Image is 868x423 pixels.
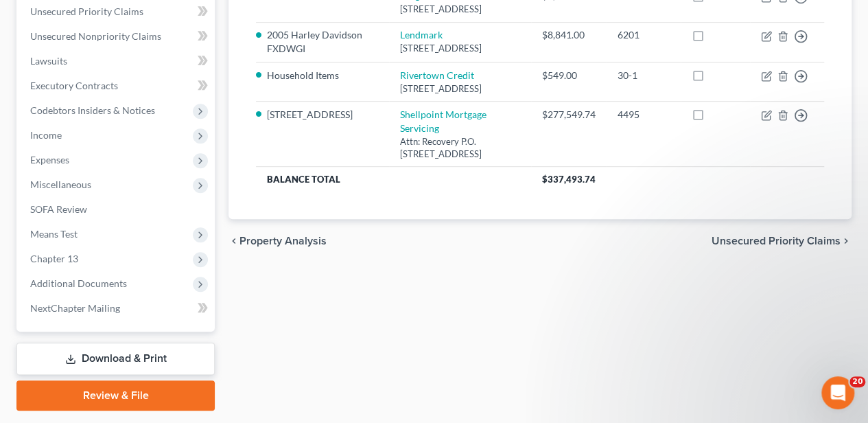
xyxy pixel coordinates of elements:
[30,253,78,264] span: Chapter 13
[712,236,841,247] span: Unsecured Priority Claims
[49,214,128,229] div: [PERSON_NAME]
[30,154,69,165] span: Expenses
[183,297,274,352] button: Help
[241,5,266,30] div: Close
[16,201,43,228] img: Profile image for Kelly
[618,28,670,42] div: 6201
[30,179,91,190] span: Miscellaneous
[239,236,327,247] span: Property Analysis
[30,302,120,314] span: NextChapter Mailing
[16,48,43,76] img: Profile image for Emma
[49,265,128,279] div: [PERSON_NAME]
[30,80,118,91] span: Executory Contracts
[19,73,215,98] a: Executory Contracts
[16,99,43,126] img: Profile image for Katie
[131,113,169,127] div: • [DATE]
[19,296,215,321] a: NextChapter Mailing
[16,251,43,279] img: Profile image for Lindsey
[542,108,596,122] div: $277,549.74
[618,69,670,82] div: 30-1
[256,167,531,192] th: Balance Total
[400,69,474,81] a: Rivertown Credit
[218,331,239,341] span: Help
[30,228,78,240] span: Means Test
[400,29,443,41] a: Lendmark
[131,163,169,178] div: • [DATE]
[400,42,521,55] div: [STREET_ADDRESS]
[228,236,239,247] i: chevron_left
[91,297,183,352] button: Messages
[49,113,128,127] div: [PERSON_NAME]
[542,174,596,185] span: $337,493.74
[542,28,596,42] div: $8,841.00
[16,380,215,411] a: Review & File
[30,129,62,141] span: Income
[267,108,377,122] li: [STREET_ADDRESS]
[49,163,128,178] div: [PERSON_NAME]
[16,343,215,375] a: Download & Print
[841,236,852,247] i: chevron_right
[30,104,155,116] span: Codebtors Insiders & Notices
[19,24,215,49] a: Unsecured Nonpriority Claims
[131,214,169,229] div: • [DATE]
[19,49,215,73] a: Lawsuits
[110,331,163,341] span: Messages
[400,82,521,95] div: [STREET_ADDRESS]
[400,108,486,134] a: Shellpoint Mortgage Servicing
[131,62,169,76] div: • [DATE]
[32,331,60,341] span: Home
[618,108,670,122] div: 4495
[30,203,87,215] span: SOFA Review
[30,55,67,67] span: Lawsuits
[849,376,865,387] span: 20
[712,236,852,247] button: Unsecured Priority Claims chevron_right
[30,5,143,17] span: Unsecured Priority Claims
[267,28,377,56] li: 2005 Harley Davidson FXDWGI
[63,255,211,282] button: Send us a message
[542,69,596,82] div: $549.00
[400,3,521,16] div: [STREET_ADDRESS]
[30,277,127,289] span: Additional Documents
[228,236,327,247] button: chevron_left Property Analysis
[102,6,176,30] h1: Messages
[30,30,161,42] span: Unsecured Nonpriority Claims
[821,376,854,409] iframe: Intercom live chat
[16,150,43,177] img: Profile image for Lindsey
[19,197,215,222] a: SOFA Review
[49,62,128,76] div: [PERSON_NAME]
[400,135,521,161] div: Attn: Recovery P.O. [STREET_ADDRESS]
[267,69,377,82] li: Household Items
